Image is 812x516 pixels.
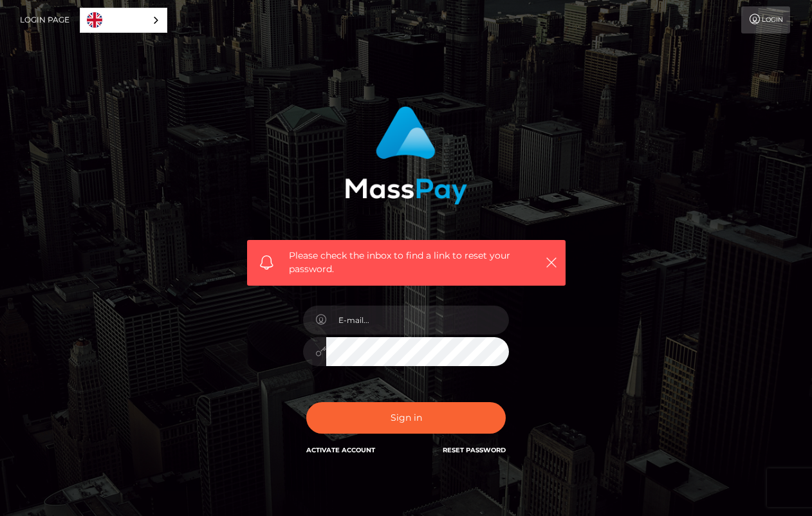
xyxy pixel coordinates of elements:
aside: Language selected: English [80,8,167,33]
button: Sign in [306,402,506,434]
a: Activate Account [306,446,375,454]
a: English [80,8,167,32]
img: MassPay Login [345,106,467,205]
span: Please check the inbox to find a link to reset your password. [289,249,524,276]
a: Login Page [20,6,69,33]
a: Reset Password [443,446,506,454]
div: Language [80,8,167,33]
a: Login [741,6,790,33]
input: E-mail... [326,306,509,335]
